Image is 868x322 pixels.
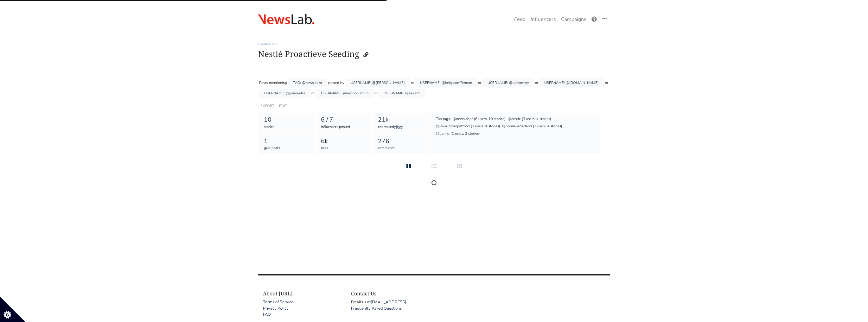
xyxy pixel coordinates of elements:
[269,78,287,87] div: mentioning
[259,78,268,87] div: Posts
[435,123,501,129] div: @lilyskitchenpetfood (3 users, 4 stories)
[394,124,403,129] a: views
[263,312,271,317] a: FAQ
[452,116,506,122] div: @newslabpr (6 users, 10 stories)
[263,306,289,311] a: Privacy Policy
[328,78,339,87] div: posted
[311,89,315,98] div: or
[264,137,310,146] div: 1
[528,13,558,26] a: Influencers
[415,78,477,87] div: USERNAME: @kellycamfferman
[351,291,430,297] h4: Contact Us
[260,104,274,108] a: EXPORT
[264,115,310,124] div: 10
[507,116,552,122] div: @nestle (3 users, 4 stories)
[378,124,424,130] div: estimated
[258,49,610,61] h1: Nestlé Proactieve Seeding
[340,78,344,87] div: by
[482,78,534,87] div: USERNAME: @kellymexy
[535,78,538,87] div: or
[321,137,367,146] div: 6k
[435,116,451,122] div: Top tags:
[316,89,373,98] div: USERNAME: @mrpoodlemilo
[346,78,410,87] div: USERNAME: @[PERSON_NAME]
[321,115,367,124] div: 6 / 7
[558,13,589,26] a: Campaigns
[288,78,327,87] div: TAG: @newslabpr
[263,291,341,297] h4: About [URL]
[351,306,402,311] a: Frequently Asked Questions
[258,42,610,46] h6: Campaign
[478,78,481,87] div: or
[379,89,425,98] div: USERNAME: @sasiefit
[263,299,293,305] a: Terms of Service
[378,146,424,151] div: comments
[321,124,367,130] div: influencers posted
[351,299,430,305] div: Email us at
[264,124,310,130] div: stories
[378,115,424,124] div: 21k
[374,89,378,98] div: or
[371,299,406,305] a: [EMAIL_ADDRESS]
[264,146,310,151] div: grid posts
[539,78,604,87] div: USERNAME: @[DOMAIN_NAME]
[259,89,310,98] div: USERNAME: @journeyfre
[512,13,528,26] a: Feed
[378,137,424,146] div: 276
[502,123,563,129] div: @purinanederland (2 users, 4 stories)
[435,130,480,137] div: @purina (1 users, 2 stories)
[605,78,608,87] div: or
[258,14,314,25] img: 08:26:46_1609835206
[411,78,414,87] div: or
[279,104,287,108] a: EDIT
[321,146,367,151] div: likes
